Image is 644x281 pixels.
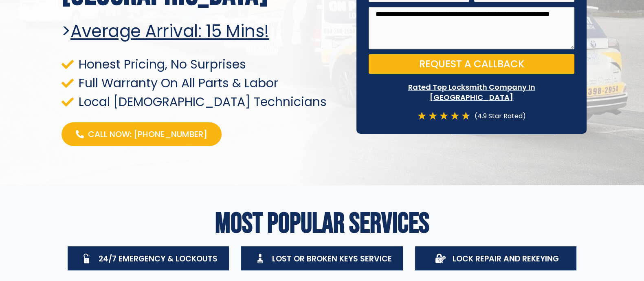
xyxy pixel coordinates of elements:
[70,19,269,43] u: Average arrival: 15 Mins!
[428,111,437,122] i: ★
[417,111,426,122] i: ★
[450,111,459,122] i: ★
[62,122,222,146] a: Call Now: [PHONE_NUMBER]
[88,128,207,140] span: Call Now: [PHONE_NUMBER]
[77,96,327,107] span: Local [DEMOGRAPHIC_DATA] Technicians
[369,82,574,102] p: Rated Top Locksmith Company In [GEOGRAPHIC_DATA]
[470,111,526,122] div: (4.9 Star Rated)
[62,21,345,42] h2: >
[419,59,524,69] span: Request a Callback
[439,111,448,122] i: ★
[77,59,246,70] span: Honest Pricing, No Surprises
[461,111,470,122] i: ★
[62,210,583,238] h2: Most Popular Services
[77,77,278,89] span: Full Warranty On All Parts & Labor
[369,54,574,74] button: Request a Callback
[417,111,470,122] div: 4.7/5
